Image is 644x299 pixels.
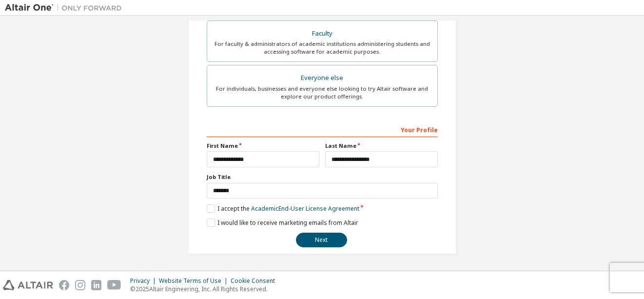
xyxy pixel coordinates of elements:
[59,280,69,290] img: facebook.svg
[207,121,438,137] div: Your Profile
[207,173,438,181] label: Job Title
[213,85,431,100] div: For individuals, businesses and everyone else looking to try Altair software and explore our prod...
[213,40,431,56] div: For faculty & administrators of academic institutions administering students and accessing softwa...
[5,3,127,13] img: Altair One
[325,142,438,150] label: Last Name
[107,280,121,290] img: youtube.svg
[251,204,359,213] a: Academic End-User License Agreement
[91,280,101,290] img: linkedin.svg
[207,219,358,227] label: I would like to receive marketing emails from Altair
[3,280,53,290] img: altair_logo.svg
[207,204,359,213] label: I accept the
[130,285,281,293] p: © 2025 Altair Engineering, Inc. All Rights Reserved.
[213,27,431,40] div: Faculty
[130,277,159,285] div: Privacy
[159,277,231,285] div: Website Terms of Use
[296,233,347,247] button: Next
[213,71,431,85] div: Everyone else
[231,277,281,285] div: Cookie Consent
[75,280,85,290] img: instagram.svg
[207,142,319,150] label: First Name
